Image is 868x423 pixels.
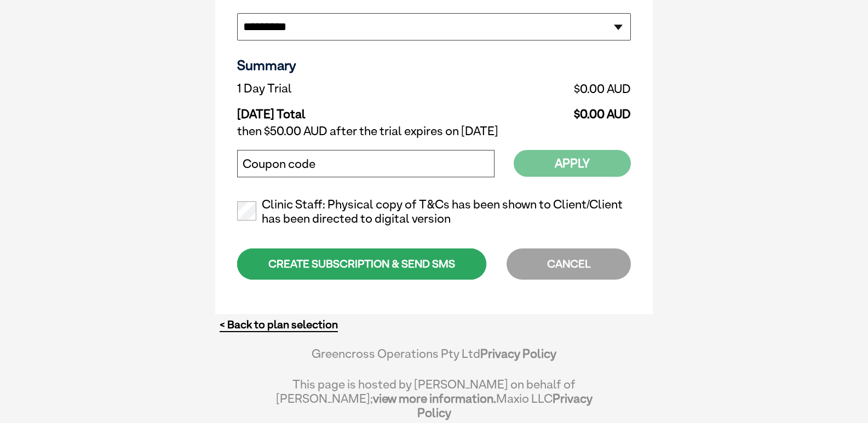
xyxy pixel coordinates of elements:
[373,391,496,405] a: view more information.
[237,79,451,98] td: 1 Day Trial
[451,98,631,121] td: $0.00 AUD
[514,150,631,177] button: Apply
[507,248,631,280] div: CANCEL
[275,346,593,372] div: Greencross Operations Pty Ltd
[275,372,593,420] div: This page is hosted by [PERSON_NAME] on behalf of [PERSON_NAME]; Maxio LLC
[237,201,256,221] input: Clinic Staff: Physical copy of T&Cs has been shown to Client/Client has been directed to digital ...
[237,98,451,121] td: [DATE] Total
[451,79,631,98] td: $0.00 AUD
[417,391,593,420] a: Privacy Policy
[237,121,631,141] td: then $50.00 AUD after the trial expires on [DATE]
[237,248,486,280] div: CREATE SUBSCRIPTION & SEND SMS
[237,57,631,73] h3: Summary
[220,318,338,332] a: < Back to plan selection
[237,198,631,226] label: Clinic Staff: Physical copy of T&Cs has been shown to Client/Client has been directed to digital ...
[480,346,556,361] a: Privacy Policy
[243,157,315,171] label: Coupon code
